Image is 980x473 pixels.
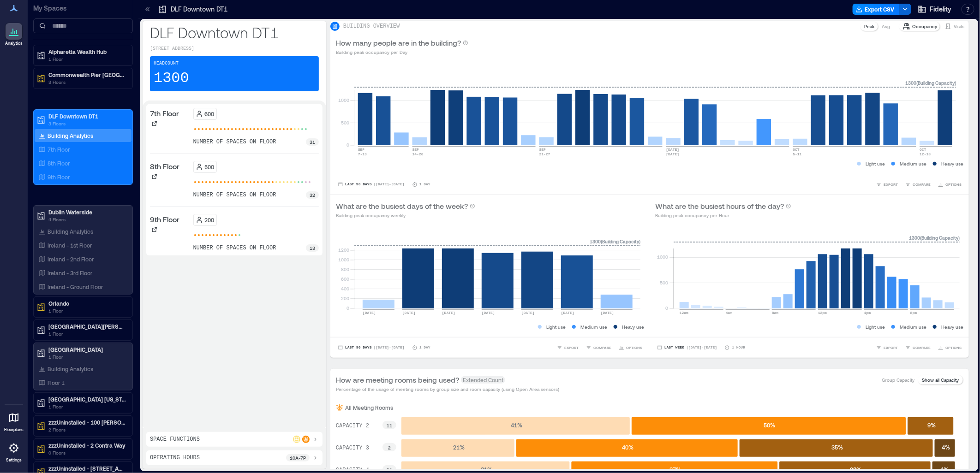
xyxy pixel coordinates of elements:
a: Analytics [2,20,25,49]
text: 37 % [670,466,681,473]
button: COMPARE [903,180,932,189]
text: 4pm [864,311,871,315]
tspan: 1000 [338,97,349,103]
p: [GEOGRAPHIC_DATA] [US_STATE] [48,396,126,403]
text: 28 % [850,466,862,473]
p: Floor 1 [48,379,65,386]
p: 8th Floor [48,160,70,167]
text: CAPACITY 2 [336,423,369,429]
text: SEP [412,148,419,152]
p: Ireland - 2nd Floor [48,255,94,263]
span: EXPORT [564,345,579,350]
p: Building peak occupancy per Day [336,48,468,56]
p: Settings [6,457,22,463]
p: What are the busiest days of the week? [336,201,468,212]
p: 3 Floors [48,120,126,127]
p: Group Capacity [882,376,914,384]
p: Ireland - 3rd Floor [48,269,92,277]
text: 50 % [764,422,776,428]
text: 21-27 [539,152,550,156]
text: [DATE] [402,311,416,315]
p: Heavy use [941,160,963,167]
p: 13 [310,244,315,252]
p: Alpharetta Wealth Hub [48,48,126,55]
p: 3 Floors [48,78,126,86]
text: 12-18 [920,152,931,156]
p: Operating Hours [150,454,200,461]
button: OPTIONS [936,180,963,189]
p: 7th Floor [48,146,70,153]
span: EXPORT [884,345,898,350]
p: Analytics [5,41,23,46]
text: [DATE] [666,148,680,152]
p: 1 Day [419,182,430,187]
text: 31 % [481,466,492,473]
span: COMPARE [913,182,931,187]
p: 1 Floor [48,307,126,314]
tspan: 600 [341,276,349,282]
tspan: 500 [341,120,349,125]
button: Fidelity [915,2,954,17]
span: EXPORT [884,182,898,187]
tspan: 800 [341,266,349,272]
p: number of spaces on floor [193,244,276,252]
p: zzzUninstalled - 2 Contra Way [48,442,126,449]
text: OCT [920,148,926,152]
span: OPTIONS [945,182,962,187]
text: 4 % [941,466,949,473]
p: Orlando [48,300,126,307]
button: COMPARE [903,343,932,352]
p: 7th Floor [150,108,179,119]
p: 31 [310,138,315,146]
span: COMPARE [593,345,611,350]
p: Peak [864,23,874,30]
p: 1 Hour [732,345,745,350]
text: 9 % [927,422,936,428]
button: Export CSV [853,4,900,15]
p: Building Analytics [48,365,93,372]
p: Occupancy [912,23,937,30]
text: 35 % [831,444,843,450]
text: 4am [726,311,733,315]
p: Ireland - Ground Floor [48,283,103,290]
text: 8pm [910,311,917,315]
span: OPTIONS [945,345,962,350]
p: zzzUninstalled - 100 [PERSON_NAME] [48,419,126,426]
tspan: 200 [341,296,349,301]
text: [DATE] [601,311,614,315]
p: number of spaces on floor [193,191,276,199]
a: Settings [3,437,25,466]
span: Extended Count [461,376,505,384]
button: EXPORT [555,343,580,352]
text: 5-11 [793,152,802,156]
span: OPTIONS [626,345,642,350]
a: Floorplans [1,407,26,435]
p: Heavy use [622,323,644,331]
button: Last 90 Days |[DATE]-[DATE] [336,180,406,189]
p: Building Analytics [48,132,93,139]
p: 8th Floor [150,161,179,172]
button: EXPORT [874,343,900,352]
text: 8am [772,311,779,315]
p: zzzUninstalled - [STREET_ADDRESS] [48,465,126,472]
p: Space Functions [150,436,200,443]
p: 600 [205,110,215,118]
text: 4 % [942,444,950,450]
p: 1 Floor [48,353,126,361]
text: [DATE] [442,311,455,315]
p: Light use [546,323,566,331]
p: Visits [954,23,964,30]
p: Light use [866,160,885,167]
p: 2 Floors [48,426,126,433]
p: How are meeting rooms being used? [336,374,459,385]
text: 14-20 [412,152,424,156]
p: [GEOGRAPHIC_DATA] [48,346,126,353]
p: Building Analytics [48,228,93,235]
text: [DATE] [561,311,574,315]
button: OPTIONS [936,343,963,352]
p: Medium use [900,160,926,167]
p: 9th Floor [150,214,179,225]
button: OPTIONS [617,343,644,352]
tspan: 1000 [338,257,349,262]
p: [GEOGRAPHIC_DATA][PERSON_NAME] [48,323,126,330]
